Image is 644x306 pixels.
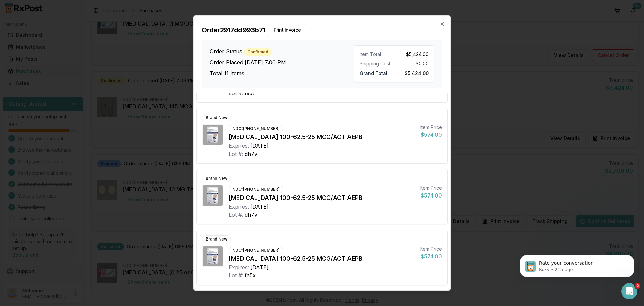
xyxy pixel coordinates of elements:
div: Expires: [229,203,249,211]
div: NDC: [PHONE_NUMBER] [229,186,283,193]
img: Trelegy Ellipta 100-62.5-25 MCG/ACT AEPB [203,246,223,266]
h2: Order 2917dd993b71 [202,24,442,36]
div: Item Price [420,246,442,252]
h3: Total 11 Items [210,69,354,77]
div: NDC: [PHONE_NUMBER] [229,247,283,254]
div: Item Price [420,185,442,191]
div: $5,424.00 [397,51,429,58]
div: [DATE] [250,263,269,271]
div: $0.00 [397,60,429,67]
div: Lot #: [229,89,243,97]
img: Trelegy Ellipta 100-62.5-25 MCG/ACT AEPB [203,125,223,145]
div: Expires: [229,142,249,150]
div: fs5t [245,89,254,97]
div: [MEDICAL_DATA] 100-62.5-25 MCG/ACT AEPB [229,193,415,203]
div: Lot #: [229,211,243,219]
h3: Order Status: [210,47,354,56]
div: Expires: [229,263,249,271]
div: $574.00 [420,191,442,200]
div: [DATE] [250,203,269,211]
span: $5,424.00 [405,69,429,76]
div: dh7v [245,150,257,158]
div: Brand New [202,175,231,182]
div: NDC: [PHONE_NUMBER] [229,125,283,132]
div: Lot #: [229,150,243,158]
img: Trelegy Ellipta 100-62.5-25 MCG/ACT AEPB [203,185,223,206]
div: Item Total [360,51,391,58]
span: Grand Total [360,69,387,76]
h3: Order Placed: [DATE] 7:06 PM [210,58,354,67]
div: $574.00 [420,131,442,139]
div: dh7v [245,211,257,219]
div: Confirmed [244,48,272,56]
div: [DATE] [250,142,269,150]
span: 2 [635,283,640,289]
div: Item Price [420,124,442,131]
div: [MEDICAL_DATA] 100-62.5-25 MCG/ACT AEPB [229,254,415,263]
button: Print Invoice [268,24,307,36]
div: Lot #: [229,271,243,279]
div: Brand New [202,114,231,121]
iframe: Intercom notifications message [510,241,644,288]
div: fa5x [245,271,256,279]
div: Shipping Cost [360,60,391,67]
div: Brand New [202,235,231,243]
div: $574.00 [420,252,442,260]
iframe: Intercom live chat [621,283,637,299]
div: [MEDICAL_DATA] 100-62.5-25 MCG/ACT AEPB [229,132,415,142]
